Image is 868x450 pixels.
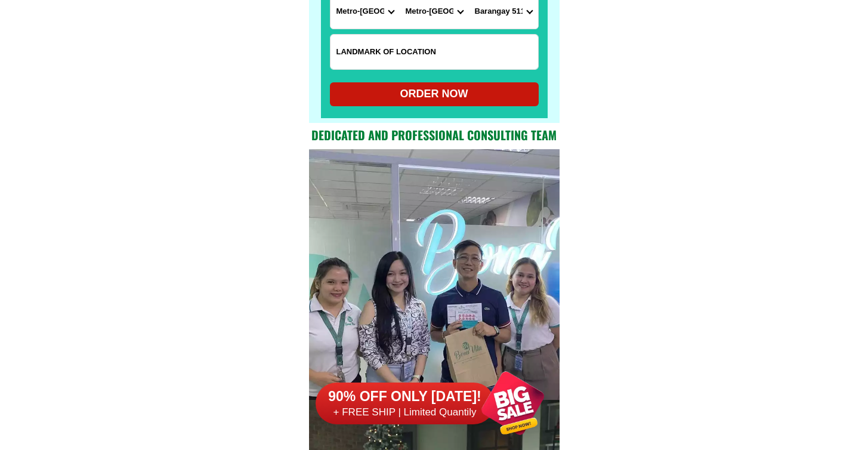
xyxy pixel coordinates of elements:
[309,126,560,144] h2: Dedicated and professional consulting team
[316,388,495,406] h6: 90% OFF ONLY [DATE]!
[330,35,538,69] input: Input LANDMARKOFLOCATION
[316,406,495,419] h6: + FREE SHIP | Limited Quantily
[330,86,539,102] div: ORDER NOW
